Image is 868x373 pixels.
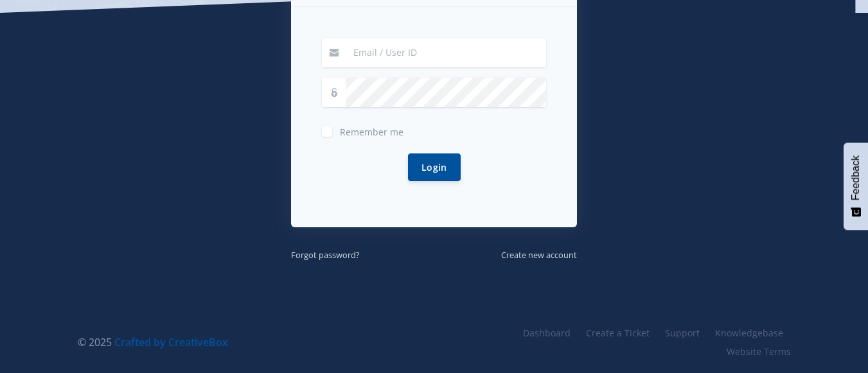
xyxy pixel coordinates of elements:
[291,249,360,261] small: Forgot password?
[501,247,577,261] a: Create new account
[707,324,791,342] a: Knowledgebase
[340,126,403,138] span: Remember me
[850,155,862,200] span: Feedback
[657,324,707,342] a: Support
[578,324,657,342] a: Create a Ticket
[844,143,868,230] button: Feedback - Show survey
[501,249,577,261] small: Create new account
[515,324,578,342] a: Dashboard
[114,335,228,349] a: Crafted by CreativeBox
[346,38,546,67] input: Email / User ID
[408,153,461,181] button: Login
[78,334,425,350] div: © 2025
[719,342,791,361] a: Website Terms
[291,247,360,261] a: Forgot password?
[715,327,783,339] span: Knowledgebase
